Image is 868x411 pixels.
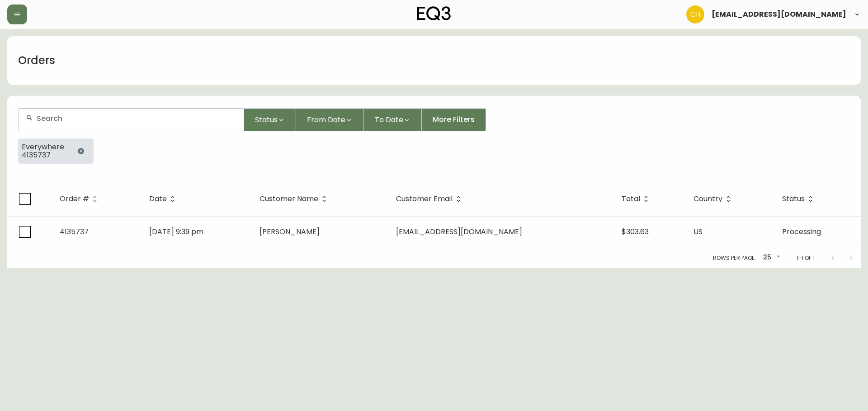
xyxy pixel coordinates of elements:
[149,195,179,203] span: Date
[255,114,278,125] span: Status
[622,196,640,202] span: Total
[259,195,330,203] span: Customer Name
[149,226,203,237] span: [DATE] 9:39 pm
[396,196,453,202] span: Customer Email
[244,108,296,131] button: Status
[782,226,821,237] span: Processing
[433,115,475,125] span: More Filters
[622,195,652,203] span: Total
[22,143,64,151] span: Everywhere
[713,254,756,262] p: Rows per page:
[782,195,816,203] span: Status
[693,226,703,237] span: US
[782,196,805,202] span: Status
[60,226,89,237] span: 4135737
[797,254,815,262] p: 1-1 of 1
[686,5,704,23] img: 6288462cea190ebb98a2c2f3c744dd7e
[375,114,403,125] span: To Date
[259,226,320,237] span: [PERSON_NAME]
[364,108,422,131] button: To Date
[712,11,846,18] span: [EMAIL_ADDRESS][DOMAIN_NAME]
[422,108,486,131] button: More Filters
[60,195,101,203] span: Order #
[22,151,64,159] span: 4135737
[307,114,345,125] span: From Date
[396,195,464,203] span: Customer Email
[37,114,236,123] input: Search
[60,196,89,202] span: Order #
[18,53,55,68] h1: Orders
[296,108,364,131] button: From Date
[149,196,167,202] span: Date
[259,196,318,202] span: Customer Name
[693,195,734,203] span: Country
[759,250,782,265] div: 25
[396,226,522,237] span: [EMAIL_ADDRESS][DOMAIN_NAME]
[693,196,722,202] span: Country
[622,226,649,237] span: $303.63
[417,6,451,21] img: logo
